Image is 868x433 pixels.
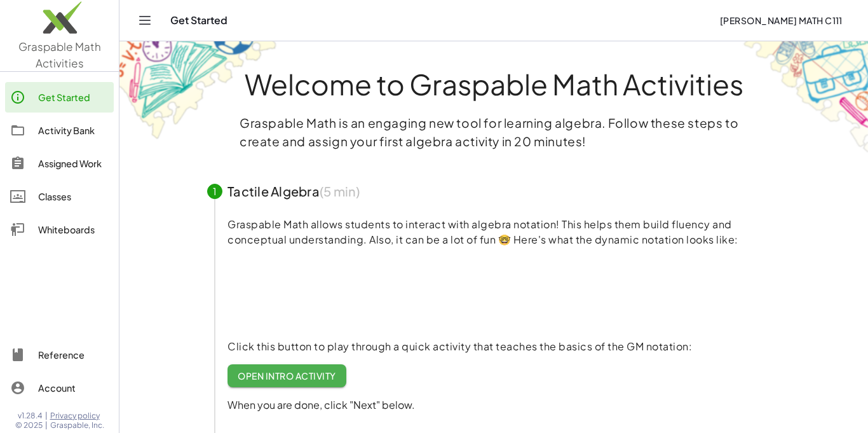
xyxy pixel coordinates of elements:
a: Reference [5,340,114,370]
div: Account [38,380,109,395]
span: Graspable Math Activities [18,39,101,70]
a: Account [5,373,114,403]
button: [PERSON_NAME] Math C111 [709,9,853,32]
p: Graspable Math is an engaging new tool for learning algebra. Follow these steps to create and ass... [240,114,748,151]
div: Whiteboards [38,222,109,237]
span: | [45,420,48,430]
span: | [45,411,48,421]
span: [PERSON_NAME] Math C111 [719,15,843,26]
div: Assigned Work [38,156,109,171]
video: What is this? This is dynamic math notation. Dynamic math notation plays a central role in how Gr... [227,245,418,340]
div: Activity Bank [38,123,109,138]
button: 1Tactile Algebra(5 min) [192,171,796,212]
div: Get Started [38,90,109,105]
a: Privacy policy [50,411,104,421]
p: Graspable Math allows students to interact with algebra notation! This helps them build fluency a... [227,217,780,247]
p: When you are done, click "Next" below. [227,397,780,413]
div: Classes [38,189,109,204]
span: Graspable, Inc. [50,420,104,430]
a: Activity Bank [5,115,114,146]
p: Click this button to play through a quick activity that teaches the basics of the GM notation: [227,339,780,354]
img: get-started-bg-ul-Ceg4j33I.png [119,40,278,141]
span: v1.28.4 [18,411,43,421]
div: 1 [207,184,222,199]
a: Classes [5,181,114,212]
a: Whiteboards [5,214,114,245]
span: Open Intro Activity [238,370,336,381]
button: Toggle navigation [135,10,155,31]
span: © 2025 [15,420,43,430]
div: Reference [38,347,109,362]
a: Get Started [5,82,114,113]
a: Open Intro Activity [227,364,346,387]
a: Assigned Work [5,148,114,179]
h1: Welcome to Graspable Math Activities [184,69,804,99]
